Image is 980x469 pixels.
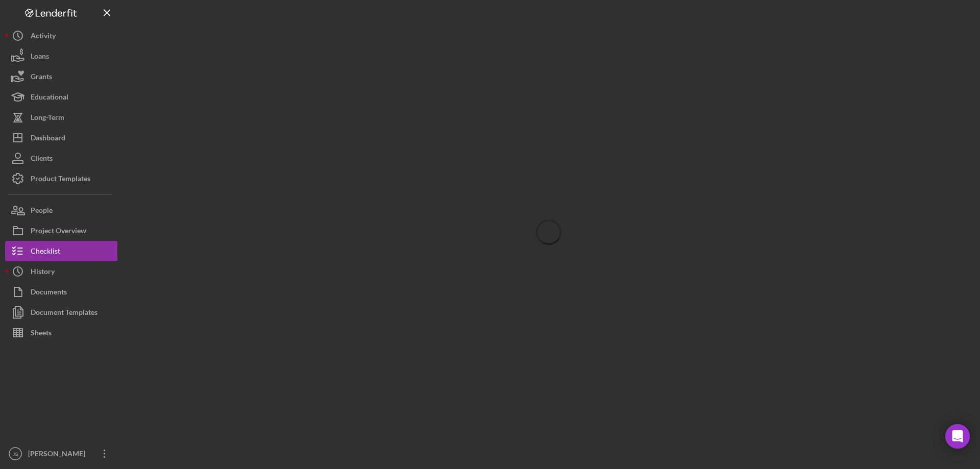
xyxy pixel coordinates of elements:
button: People [5,200,117,220]
button: Long-Term [5,107,117,128]
div: Project Overview [31,220,86,243]
div: Product Templates [31,168,90,191]
div: Documents [31,282,67,305]
button: Checklist [5,241,117,261]
button: Documents [5,282,117,302]
div: Loans [31,46,49,69]
div: Dashboard [31,128,65,151]
button: Grants [5,66,117,87]
div: Grants [31,66,52,89]
button: JS[PERSON_NAME] [5,443,117,464]
div: Activity [31,26,56,48]
button: Document Templates [5,302,117,323]
div: [PERSON_NAME] [26,443,92,466]
div: Long-Term [31,107,64,130]
button: Loans [5,46,117,66]
div: Document Templates [31,302,97,325]
div: People [31,200,53,223]
button: Dashboard [5,128,117,148]
button: History [5,261,117,282]
div: Sheets [31,323,52,345]
div: Clients [31,148,53,171]
button: Product Templates [5,168,117,189]
div: Open Intercom Messenger [945,424,970,449]
button: Clients [5,148,117,168]
button: Project Overview [5,220,117,241]
div: Educational [31,87,68,110]
text: JS [12,451,18,457]
div: History [31,261,55,284]
button: Activity [5,26,117,46]
div: Checklist [31,241,60,264]
button: Sheets [5,323,117,343]
button: Educational [5,87,117,107]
